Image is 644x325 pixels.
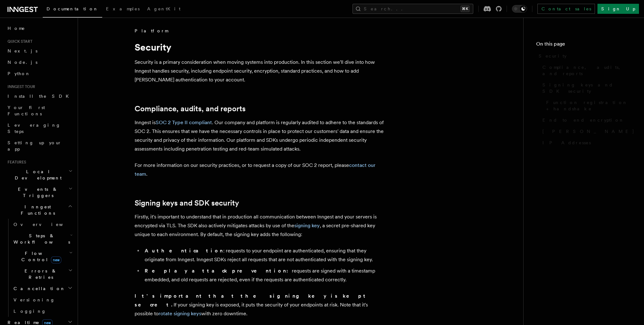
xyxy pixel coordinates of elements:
li: : requests to your endpoint are authenticated, ensuring that they originate from Inngest. Inngest... [143,246,386,264]
button: Steps & Workflows [11,230,74,248]
button: Errors & Retries [11,265,74,283]
a: Home [5,23,74,34]
a: Signing keys and SDK security [135,199,239,207]
kbd: ⌘K [461,6,469,12]
span: Events & Triggers [5,186,69,199]
span: Overview [14,222,78,227]
a: Compliance, audits, and reports [135,104,246,113]
span: Python [8,71,31,76]
a: End to end encryption [540,114,631,126]
span: Documentation [47,6,98,11]
span: Setting up your app [8,140,62,151]
span: Platform [135,28,168,34]
button: Flow Controlnew [11,248,74,265]
h4: On this page [536,40,631,50]
span: Your first Functions [8,105,45,116]
a: signing key [294,223,320,229]
button: Search...⌘K [353,4,473,14]
a: Versioning [11,294,74,306]
a: Leveraging Steps [5,119,74,137]
a: Node.js [5,57,74,68]
button: Events & Triggers [5,184,74,201]
a: Security [536,50,631,62]
a: Examples [102,2,143,17]
button: Local Development [5,166,74,184]
a: Next.js [5,45,74,57]
span: Local Development [5,168,69,181]
a: rotate signing keys [158,311,201,317]
span: Inngest Functions [5,204,68,216]
a: Logging [11,306,74,317]
button: Cancellation [11,283,74,294]
a: Install the SDK [5,91,74,102]
p: Inngest is . Our company and platform is regularly audited to adhere to the standards of SOC 2. T... [135,118,386,153]
span: Features [5,160,26,165]
span: new [51,256,61,263]
a: Sign Up [597,4,639,14]
a: IP Addresses [540,137,631,148]
p: If your signing key is exposed, it puts the security of your endpoints at risk. Note that it's po... [135,292,386,318]
span: Leveraging Steps [8,123,61,134]
span: Logging [14,309,46,314]
a: Function registration + handshake [544,97,631,114]
a: Overview [11,219,74,230]
span: Errors & Retries [11,268,68,280]
a: Setting up your app [5,137,74,155]
span: IP Addresses [542,140,591,146]
a: AgentKit [143,2,184,17]
a: [PERSON_NAME] [540,126,631,137]
button: Inngest Functions [5,201,74,219]
span: Quick start [5,39,32,44]
span: Security [539,53,567,59]
p: For more information on our security practices, or to request a copy of our SOC 2 report, please . [135,161,386,179]
span: Compliance, audits, and reports [542,64,631,77]
a: SOC 2 Type II compliant [156,119,212,125]
span: Flow Control [11,250,69,263]
div: Inngest Functions [5,219,74,317]
span: Function registration + handshake [546,99,631,112]
span: Steps & Workflows [11,233,70,245]
button: Toggle dark mode [512,5,527,13]
p: Security is a primary consideration when moving systems into production. In this section we'll di... [135,58,386,84]
span: Signing keys and SDK security [542,82,631,94]
h1: Security [135,41,386,53]
a: Contact sales [537,4,595,14]
span: Node.js [8,60,37,65]
a: Signing keys and SDK security [540,79,631,97]
span: Home [8,25,25,31]
span: Examples [106,6,140,11]
span: AgentKit [147,6,180,11]
span: Next.js [8,48,37,53]
a: Documentation [43,2,102,18]
a: Compliance, audits, and reports [540,62,631,79]
a: Python [5,68,74,79]
p: Firstly, it's important to understand that in production all communication between Inngest and yo... [135,212,386,239]
span: Versioning [14,297,55,302]
li: requests are signed with a timestamp embedded, and old requests are rejected, even if the request... [143,267,386,284]
strong: Replay attack prevention: [145,268,292,274]
span: End to end encryption [542,117,624,123]
strong: Authentication [145,248,223,254]
a: Your first Functions [5,102,74,119]
span: [PERSON_NAME] [542,128,635,135]
span: Inngest tour [5,84,35,89]
span: Cancellation [11,285,65,292]
strong: It's important that the signing key is kept secret. [135,293,368,308]
span: Install the SDK [8,94,73,99]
